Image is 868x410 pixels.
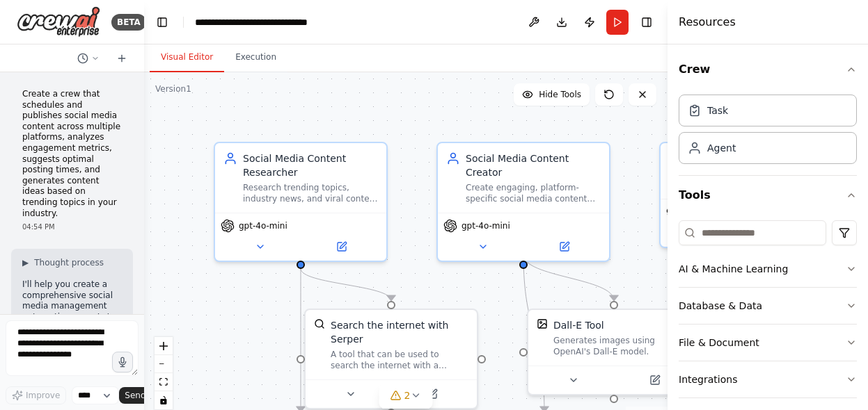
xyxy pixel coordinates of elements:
[516,254,621,300] g: Edge from d7ad653b-9870-4d1f-8fec-c65be0174513 to d4c3f980-6098-493e-aced-6ecd1353e073
[119,387,162,404] button: Send
[214,142,388,262] div: Social Media Content ResearcherResearch trending topics, industry news, and viral content ideas i...
[155,337,173,409] div: React Flow controls
[304,309,478,409] div: SerperDevToolSearch the internet with SerperA tool that can be used to search the internet with a...
[461,220,510,231] span: gpt-4o-mini
[125,390,145,401] span: Send
[224,43,287,72] button: Execution
[679,361,857,397] button: Integrations
[22,279,122,399] p: I'll help you create a comprehensive social media management automation crew. Let me first check ...
[155,373,173,391] button: fit view
[155,83,191,95] div: Version 1
[679,176,857,215] button: Tools
[155,391,173,409] button: toggle interactivity
[26,390,60,401] span: Improve
[150,43,224,72] button: Visual Editor
[436,142,610,262] div: Social Media Content CreatorCreate engaging, platform-specific social media content including cap...
[111,14,146,31] div: BETA
[17,6,100,38] img: Logo
[331,349,468,371] div: A tool that can be used to search the internet with a search_query. Supports different search typ...
[112,352,133,372] button: Click to speak your automation idea
[239,220,287,231] span: gpt-4o-mini
[679,50,857,89] button: Crew
[22,89,122,219] p: Create a crew that schedules and publishes social media content across multiple platforms, analyz...
[679,288,857,324] button: Database & Data
[553,318,604,332] div: Dall-E Tool
[707,141,736,155] div: Agent
[302,238,381,255] button: Open in side panel
[6,386,66,404] button: Improve
[34,257,104,268] span: Thought process
[155,337,173,355] button: zoom in
[111,50,133,67] button: Start a new chat
[22,257,104,268] button: ▶Thought process
[527,309,701,395] div: DallEToolDall-E ToolGenerates images using OpenAI's Dall-E model.
[379,383,433,409] button: 2
[679,14,736,31] h4: Resources
[404,388,411,402] span: 2
[679,251,857,287] button: AI & Machine Learning
[553,335,691,357] div: Generates images using OpenAI's Dall-E model.
[294,268,398,300] g: Edge from 2070a70e-b2dd-4d86-8d4a-a6980614d785 to f659513d-1ae8-4f53-885b-4ae950d224a2
[615,372,694,388] button: Open in side panel
[243,151,378,179] div: Social Media Content Researcher
[525,238,603,255] button: Open in side panel
[314,318,325,329] img: SerperDevTool
[514,83,590,106] button: Hide Tools
[22,257,29,268] span: ▶
[466,182,601,204] div: Create engaging, platform-specific social media content including captions, hashtags, and post id...
[537,318,548,329] img: DallETool
[707,104,728,117] div: Task
[243,182,378,204] div: Research trending topics, industry news, and viral content ideas in {industry} to generate engagi...
[466,151,601,179] div: Social Media Content Creator
[331,318,468,346] div: Search the internet with Serper
[22,222,122,232] div: 04:54 PM
[195,15,308,29] nav: breadcrumb
[679,325,857,361] button: File & Document
[539,89,581,100] span: Hide Tools
[155,355,173,373] button: zoom out
[72,50,105,67] button: Switch to previous chat
[152,13,172,32] button: Hide left sidebar
[637,13,656,32] button: Hide right sidebar
[679,89,857,175] div: Crew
